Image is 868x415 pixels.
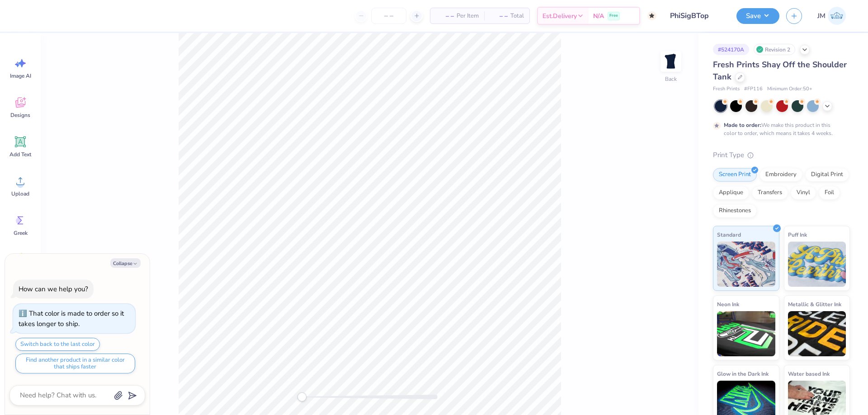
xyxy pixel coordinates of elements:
div: Accessibility label [297,392,307,401]
div: That color is made to order so it takes longer to ship. [19,309,124,328]
span: Minimum Order: 50 + [767,85,812,93]
div: # 524170A [713,44,749,55]
span: Est. Delivery [542,11,577,21]
div: Rhinestones [713,204,757,218]
div: Print Type [713,150,850,160]
div: Vinyl [791,186,816,200]
span: Glow in the Dark Ink [717,369,769,378]
span: JM [817,11,826,21]
button: Find another product in a similar color that ships faster [15,354,135,373]
img: Standard [717,242,775,287]
button: Collapse [110,258,141,268]
span: Greek [14,229,28,237]
span: Upload [11,190,29,197]
span: Total [510,11,524,21]
span: Add Text [9,151,31,158]
div: Foil [819,186,840,200]
button: Save [736,8,779,24]
span: Neon Ink [717,299,739,309]
div: Applique [713,186,749,200]
div: We make this product in this color to order, which means it takes 4 weeks. [724,121,835,137]
input: Untitled Design [663,7,730,25]
img: Joshua Macky Gaerlan [828,7,846,25]
span: # FP116 [744,85,763,93]
span: Fresh Prints [713,85,740,93]
span: – – [436,11,454,21]
img: Puff Ink [788,242,846,287]
div: Revision 2 [754,44,795,55]
img: Back [662,52,680,70]
span: Image AI [10,72,31,79]
div: Digital Print [805,168,849,182]
span: Designs [10,112,30,119]
button: Switch back to the last color [15,338,100,351]
div: Embroidery [759,168,802,182]
div: Screen Print [713,168,757,182]
div: Transfers [752,186,788,200]
span: Standard [717,230,741,239]
span: Puff Ink [788,230,807,239]
strong: Made to order: [724,121,761,129]
span: Free [609,13,618,19]
img: Metallic & Glitter Ink [788,311,846,356]
span: – – [490,11,508,21]
span: Metallic & Glitter Ink [788,299,841,309]
img: Neon Ink [717,311,775,356]
a: JM [813,7,850,25]
div: How can we help you? [19,284,88,294]
input: – – [371,8,406,24]
span: Fresh Prints Shay Off the Shoulder Tank [713,59,847,82]
div: Back [665,75,677,83]
span: N/A [593,11,604,21]
span: Per Item [457,11,479,21]
span: Water based Ink [788,369,830,378]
